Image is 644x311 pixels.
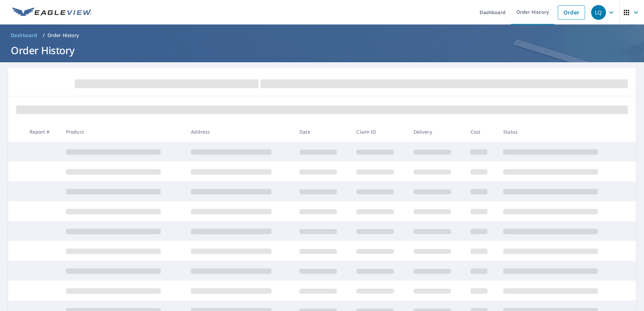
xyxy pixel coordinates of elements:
th: Date [294,122,351,142]
h1: Order History [8,43,636,57]
a: Dashboard [8,30,40,41]
th: Status [498,122,623,142]
span: Dashboard [11,32,37,39]
li: / [43,31,45,39]
div: LQ [591,5,606,20]
th: Cost [465,122,498,142]
th: Address [186,122,294,142]
th: Product [61,122,186,142]
th: Delivery [408,122,465,142]
a: Order [558,5,585,20]
th: Claim ID [351,122,408,142]
p: Order History [47,32,79,39]
th: Report # [24,122,61,142]
nav: breadcrumb [8,30,636,41]
img: EV Logo [12,7,92,18]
